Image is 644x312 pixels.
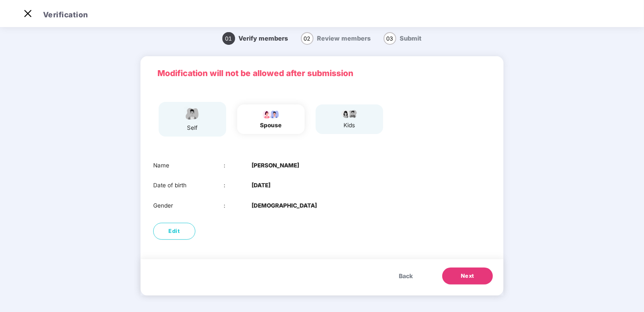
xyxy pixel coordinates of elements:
[384,32,396,45] span: 03
[153,161,224,170] div: Name
[442,268,493,285] button: Next
[252,201,317,210] b: [DEMOGRAPHIC_DATA]
[339,121,360,130] div: kids
[224,181,252,190] div: :
[317,35,371,42] span: Review members
[239,35,288,42] span: Verify members
[153,223,195,240] button: Edit
[157,67,487,79] p: Modification will not be allowed after submission
[390,268,421,285] button: Back
[339,109,360,119] img: svg+xml;base64,PHN2ZyB4bWxucz0iaHR0cDovL3d3dy53My5vcmcvMjAwMC9zdmciIHdpZHRoPSI3OS4wMzciIGhlaWdodD...
[400,35,422,42] span: Submit
[252,181,271,190] b: [DATE]
[224,201,252,210] div: :
[153,201,224,210] div: Gender
[182,106,203,121] img: svg+xml;base64,PHN2ZyBpZD0iRW1wbG95ZWVfbWFsZSIgeG1sbnM9Imh0dHA6Ly93d3cudzMub3JnLzIwMDAvc3ZnIiB3aW...
[222,32,235,45] span: 01
[153,181,224,190] div: Date of birth
[399,271,413,281] span: Back
[182,123,203,132] div: self
[252,161,299,170] b: [PERSON_NAME]
[224,161,252,170] div: :
[301,32,314,45] span: 02
[260,109,281,119] img: svg+xml;base64,PHN2ZyB4bWxucz0iaHR0cDovL3d3dy53My5vcmcvMjAwMC9zdmciIHdpZHRoPSI5Ny44OTciIGhlaWdodD...
[260,121,282,130] div: spouse
[169,227,180,235] span: Edit
[461,272,474,280] span: Next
